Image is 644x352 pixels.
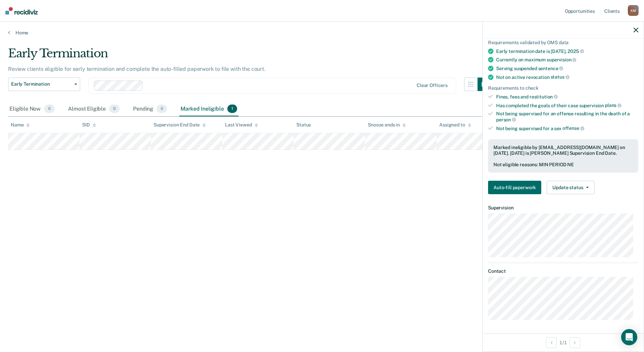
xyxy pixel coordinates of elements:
[132,102,168,117] div: Pending
[570,337,580,348] button: Next Opportunity
[496,65,638,71] div: Serving suspended
[488,40,638,46] div: Requirements validated by OMS data
[82,122,96,128] div: SID
[488,268,638,274] dt: Contact
[5,7,38,14] img: Recidiviz
[621,329,637,345] div: Open Intercom Messenger
[8,30,636,36] a: Home
[368,122,406,128] div: Snooze ends in
[157,105,167,113] span: 0
[562,125,584,131] span: offense
[296,122,311,128] div: Status
[11,81,72,87] span: Early Termination
[605,102,621,108] span: plans
[496,102,638,109] div: Has completed the goals of their case supervision
[547,57,576,62] span: supervision
[439,122,471,128] div: Assigned to
[493,162,633,168] div: Not eligible reasons: MIN PERIOD NE
[179,102,238,117] div: Marked Ineligible
[11,122,30,128] div: Name
[538,66,563,71] span: sentence
[529,94,558,99] span: restitution
[546,337,557,348] button: Previous Opportunity
[227,105,237,113] span: 1
[493,145,633,156] div: Marked ineligible by [EMAIL_ADDRESS][DOMAIN_NAME] on [DATE]. [DATE] is [PERSON_NAME] Supervision ...
[67,102,121,117] div: Almost Eligible
[488,181,541,194] button: Auto-fill paperwork
[488,205,638,211] dt: Supervision
[8,47,491,66] div: Early Termination
[225,122,258,128] div: Last Viewed
[109,105,120,113] span: 0
[547,181,594,194] button: Update status
[496,57,638,63] div: Currently on maximum
[488,85,638,91] div: Requirements to check
[496,48,638,54] div: Early termination date is [DATE],
[496,74,638,80] div: Not on active revocation
[551,74,570,80] span: status
[417,83,448,88] div: Clear officers
[488,181,544,194] a: Navigate to form link
[496,94,638,100] div: Fines, fees and
[8,102,56,117] div: Eligible Now
[496,125,638,131] div: Not being supervised for a sex
[628,5,639,16] div: K M
[496,111,638,122] div: Not being supervised for an offense resulting in the death of a
[496,117,516,122] span: person
[44,105,55,113] span: 0
[154,122,206,128] div: Supervision End Date
[483,333,644,351] div: 1 / 1
[8,66,265,72] p: Review clients eligible for early termination and complete the auto-filled paperwork to file with...
[568,49,584,54] span: 2025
